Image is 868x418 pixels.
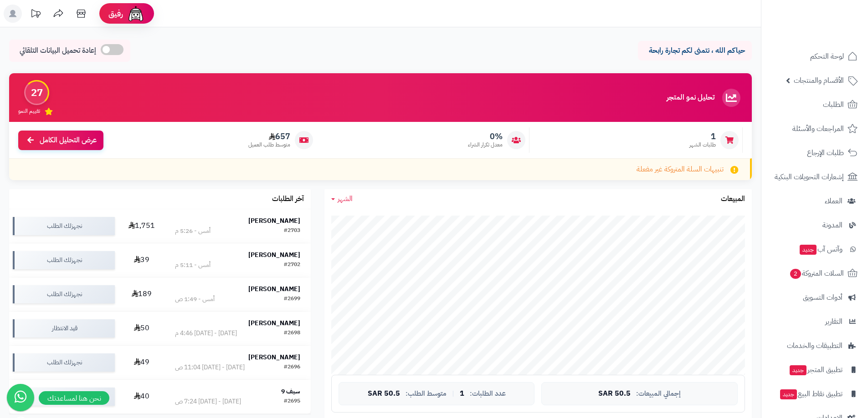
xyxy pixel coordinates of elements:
[767,142,863,164] a: طلبات الإرجاع
[248,284,300,294] strong: [PERSON_NAME]
[767,238,863,260] a: وآتس آبجديد
[175,363,245,372] div: [DATE] - [DATE] 11:04 ص
[779,388,842,400] span: تطبيق نقاط البيع
[20,45,96,56] span: إعادة تحميل البيانات التلقائي
[284,329,300,338] div: #2698
[767,166,863,188] a: إشعارات التحويلات البنكية
[18,131,103,150] a: عرض التحليل الكامل
[281,387,300,396] strong: سيف 9
[248,250,300,260] strong: [PERSON_NAME]
[806,20,859,39] img: logo-2.png
[118,346,164,379] td: 49
[18,107,40,115] span: تقييم النمو
[767,262,863,284] a: السلات المتروكة2
[790,269,801,279] span: 2
[823,98,844,111] span: الطلبات
[825,195,842,207] span: العملاء
[284,397,300,406] div: #2695
[118,209,164,243] td: 1,751
[460,390,464,398] span: 1
[767,94,863,116] a: الطلبات
[789,363,842,376] span: تطبيق المتجر
[108,8,123,19] span: رفيق
[667,94,714,102] h3: تحليل نمو المتجر
[13,353,115,372] div: نجهزلك الطلب
[175,329,237,338] div: [DATE] - [DATE] 4:46 م
[767,118,863,140] a: المراجعات والأسئلة
[452,390,454,397] span: |
[338,193,353,204] span: الشهر
[800,245,817,255] span: جديد
[284,261,300,270] div: #2702
[598,390,631,398] span: 50.5 SAR
[248,131,290,141] span: 657
[822,219,842,232] span: المدونة
[799,243,842,256] span: وآتس آب
[787,339,842,352] span: التطبيقات والخدمات
[767,214,863,236] a: المدونة
[118,380,164,413] td: 40
[331,194,353,204] a: الشهر
[24,5,47,25] a: تحديثات المنصة
[689,131,716,141] span: 1
[13,217,115,235] div: نجهزلك الطلب
[792,122,844,135] span: المراجعات والأسئلة
[637,164,724,175] span: تنبيهات السلة المتروكة غير مفعلة
[767,311,863,332] a: التقارير
[175,261,211,270] div: أمس - 5:11 م
[284,363,300,372] div: #2696
[248,318,300,328] strong: [PERSON_NAME]
[767,45,863,67] a: لوحة التحكم
[803,291,842,304] span: أدوات التسويق
[248,141,290,149] span: متوسط طلب العميل
[13,388,115,406] div: نجهزلك الطلب
[470,390,506,398] span: عدد الطلبات:
[284,227,300,236] div: #2703
[721,195,745,203] h3: المبيعات
[636,390,681,398] span: إجمالي المبيعات:
[468,141,503,149] span: معدل تكرار الشراء
[406,390,447,398] span: متوسط الطلب:
[118,312,164,345] td: 50
[13,319,115,337] div: قيد الانتظار
[825,315,842,328] span: التقارير
[468,131,503,141] span: 0%
[40,135,97,146] span: عرض التحليل الكامل
[767,383,863,405] a: تطبيق نقاط البيعجديد
[272,195,304,203] h3: آخر الطلبات
[368,390,400,398] span: 50.5 SAR
[775,171,844,183] span: إشعارات التحويلات البنكية
[767,190,863,212] a: العملاء
[645,45,745,56] p: حياكم الله ، نتمنى لكم تجارة رابحة
[248,216,300,226] strong: [PERSON_NAME]
[175,295,215,304] div: أمس - 1:49 ص
[175,227,211,236] div: أمس - 5:26 م
[789,267,844,280] span: السلات المتروكة
[118,277,164,311] td: 189
[689,141,716,149] span: طلبات الشهر
[127,5,145,23] img: ai-face.png
[284,295,300,304] div: #2699
[118,243,164,277] td: 39
[790,365,806,375] span: جديد
[767,287,863,308] a: أدوات التسويق
[13,251,115,269] div: نجهزلك الطلب
[780,389,797,399] span: جديد
[175,397,241,406] div: [DATE] - [DATE] 7:24 ص
[248,353,300,362] strong: [PERSON_NAME]
[794,74,844,87] span: الأقسام والمنتجات
[13,285,115,303] div: نجهزلك الطلب
[767,359,863,381] a: تطبيق المتجرجديد
[767,335,863,357] a: التطبيقات والخدمات
[807,146,844,159] span: طلبات الإرجاع
[810,50,844,63] span: لوحة التحكم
